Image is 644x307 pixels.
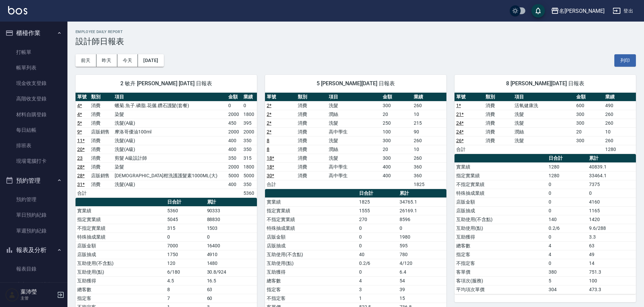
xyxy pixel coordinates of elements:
[513,136,574,145] td: 洗髮
[76,241,166,250] td: 店販金額
[547,197,588,206] td: 0
[89,136,113,145] td: 消費
[455,224,547,233] td: 互助使用(點)
[381,162,412,171] td: 400
[455,197,547,206] td: 店販金額
[242,119,257,127] td: 395
[327,162,381,171] td: 高中學生
[357,241,398,250] td: 0
[166,276,205,285] td: 4.5
[587,276,636,285] td: 100
[547,241,588,250] td: 4
[227,93,242,101] th: 金額
[398,206,446,215] td: 26169.1
[242,127,257,136] td: 2000
[205,276,257,285] td: 16.5
[3,138,65,153] a: 排班表
[381,101,412,110] td: 300
[296,154,327,162] td: 消費
[604,101,636,110] td: 490
[587,268,636,276] td: 751.3
[242,171,257,180] td: 5000
[3,192,65,207] a: 預約管理
[166,285,205,294] td: 8
[265,250,357,259] td: 互助使用(不含點)
[412,136,446,145] td: 260
[227,154,242,162] td: 350
[412,110,446,119] td: 10
[327,93,381,101] th: 項目
[587,162,636,171] td: 40839.1
[242,93,257,101] th: 業績
[205,268,257,276] td: 30.8/924
[357,197,398,206] td: 1825
[3,107,65,122] a: 材料自購登錄
[455,154,636,294] table: a dense table
[265,233,357,241] td: 店販金額
[547,233,588,241] td: 0
[587,250,636,259] td: 49
[3,122,65,138] a: 每日結帳
[398,233,446,241] td: 1980
[484,127,513,136] td: 消費
[205,259,257,268] td: 1480
[205,285,257,294] td: 63
[463,80,628,87] span: 8 [PERSON_NAME][DATE] 日報表
[265,294,357,303] td: 不指定客
[381,171,412,180] td: 400
[547,154,588,163] th: 日合計
[357,206,398,215] td: 1555
[242,110,257,119] td: 1800
[166,259,205,268] td: 120
[357,259,398,268] td: 0.2/6
[166,198,205,207] th: 日合計
[76,30,636,34] h2: Employee Daily Report
[205,206,257,215] td: 90333
[3,172,65,189] button: 預約管理
[227,127,242,136] td: 2000
[575,136,604,145] td: 300
[76,294,166,303] td: 指定客
[381,93,412,101] th: 金額
[265,285,357,294] td: 指定客
[113,162,227,171] td: 染髮
[227,110,242,119] td: 2000
[265,215,357,224] td: 不指定實業績
[242,145,257,154] td: 350
[327,154,381,162] td: 洗髮
[89,110,113,119] td: 消費
[265,206,357,215] td: 指定實業績
[3,91,65,106] a: 高階收支登錄
[357,268,398,276] td: 0
[455,93,636,154] table: a dense table
[3,207,65,223] a: 單日預約紀錄
[587,171,636,180] td: 33464.1
[166,206,205,215] td: 5360
[296,136,327,145] td: 消費
[547,215,588,224] td: 140
[381,145,412,154] td: 20
[327,136,381,145] td: 洗髮
[265,93,446,189] table: a dense table
[327,101,381,110] td: 洗髮
[242,101,257,110] td: 0
[113,93,227,101] th: 項目
[398,189,446,198] th: 累計
[76,224,166,233] td: 不指定實業績
[296,162,327,171] td: 消費
[242,154,257,162] td: 315
[113,119,227,127] td: 洗髮(A級)
[587,215,636,224] td: 1420
[381,154,412,162] td: 300
[3,60,65,75] a: 帳單列表
[484,119,513,127] td: 消費
[587,189,636,197] td: 0
[398,259,446,268] td: 4/120
[3,153,65,169] a: 現場電腦打卡
[614,54,636,67] button: 列印
[610,5,636,17] button: 登出
[265,93,296,101] th: 單號
[531,4,545,18] button: save
[455,259,547,268] td: 不指定客
[604,93,636,101] th: 業績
